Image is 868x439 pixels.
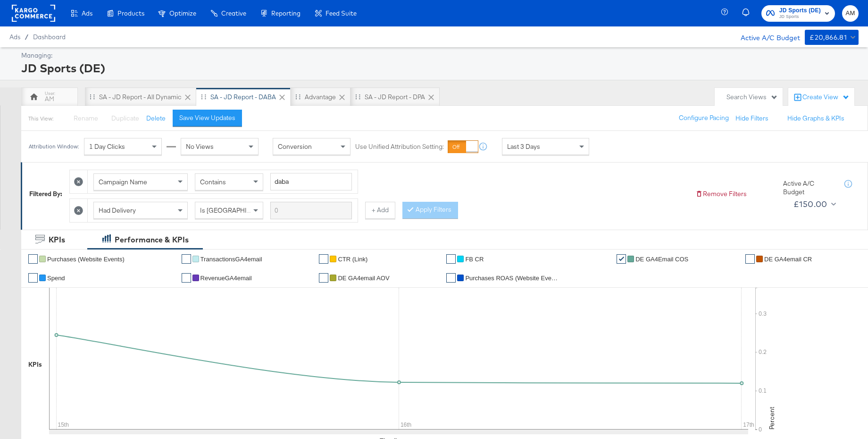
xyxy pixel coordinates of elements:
div: Drag to reorder tab [201,94,206,99]
div: SA - JD Report - All Dynamic [99,93,182,102]
a: ✔ [446,273,456,283]
div: Attribution Window: [28,143,79,150]
span: Last 3 Days [507,142,540,151]
span: Creative [221,9,246,17]
span: Spend [47,275,65,282]
span: Campaign Name [99,178,147,186]
a: ✔ [745,254,755,264]
span: Purchases (Website Events) [47,256,125,263]
div: AM [45,95,54,103]
button: JD Sports (DE)JD Sports [761,5,835,22]
span: Is [GEOGRAPHIC_DATA] [200,206,272,215]
button: Save View Updates [173,110,242,127]
button: Remove Filters [695,189,747,198]
div: Drag to reorder tab [355,94,360,99]
input: Enter a search term [270,202,352,219]
div: KPIs [49,234,65,245]
a: ✔ [446,254,456,264]
span: DE GA4email AOV [338,275,389,282]
div: Filtered By: [29,189,62,198]
span: FB CR [465,256,484,263]
div: Drag to reorder tab [90,94,95,99]
span: 1 Day Clicks [89,142,125,151]
span: Duplicate [111,114,139,122]
label: Use Unified Attribution Setting: [355,142,444,151]
div: Advantage [305,93,336,102]
button: + Add [365,202,395,219]
span: Optimize [169,9,196,17]
span: DE GA4Email COS [635,256,688,263]
a: ✔ [319,254,328,264]
a: ✔ [182,254,191,264]
div: This View: [28,115,53,122]
span: Ads [82,9,92,17]
a: Dashboard [33,33,66,41]
div: Save View Updates [179,113,235,122]
a: ✔ [28,273,38,283]
button: Hide Graphs & KPIs [787,114,844,123]
span: Ads [9,33,20,41]
span: Conversion [278,142,312,151]
div: Active A/C Budget [783,179,835,197]
div: £20,866.81 [810,32,847,43]
span: / [20,33,33,41]
span: DE GA4email CR [764,256,812,263]
div: SA - JD Report - DPA [365,93,425,102]
div: £150.00 [793,197,827,211]
input: Enter a search term [270,173,352,190]
button: £150.00 [790,197,838,212]
div: Create View [802,93,850,102]
span: TransactionsGA4email [200,256,262,263]
button: Configure Pacing [672,110,735,127]
div: JD Sports (DE) [21,60,856,76]
a: ✔ [617,254,626,264]
button: AM [842,5,859,22]
div: KPIs [28,360,42,369]
span: Reporting [271,9,300,17]
div: Drag to reorder tab [295,94,300,99]
span: AM [846,8,855,19]
div: Managing: [21,51,856,60]
div: Performance & KPIs [115,234,189,245]
a: ✔ [319,273,328,283]
span: Had Delivery [99,206,136,215]
span: Contains [200,178,226,186]
span: Rename [74,114,98,122]
div: Active A/C Budget [731,30,800,44]
span: Feed Suite [325,9,357,17]
button: £20,866.81 [805,30,859,45]
button: Delete [146,114,166,123]
span: Purchases ROAS (Website Events) [465,275,559,282]
span: CTR (Link) [338,256,367,263]
span: JD Sports [779,13,821,21]
div: SA - JD Report - DABA [210,93,276,102]
span: JD Sports (DE) [779,6,821,16]
a: ✔ [182,273,191,283]
span: Products [117,9,144,17]
span: RevenueGA4email [200,275,252,282]
a: ✔ [28,254,38,264]
button: Hide Filters [735,114,768,123]
span: No Views [186,142,214,151]
text: Percent [768,407,776,430]
div: Search Views [726,93,778,102]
